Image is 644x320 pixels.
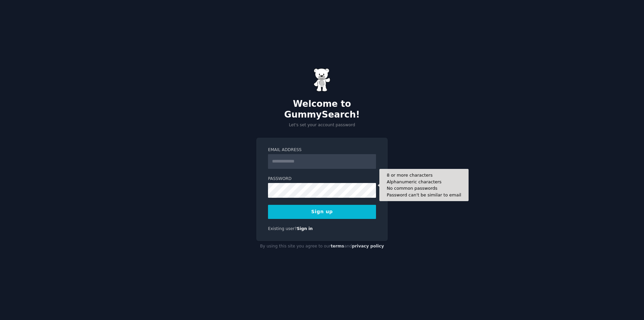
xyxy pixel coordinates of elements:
[256,99,388,120] h2: Welcome to GummySearch!
[268,176,376,182] label: Password
[256,122,388,128] p: Let's set your account password
[268,226,297,231] span: Existing user?
[268,205,376,219] button: Sign up
[297,226,313,231] a: Sign in
[256,241,388,252] div: By using this site you agree to our and
[352,244,384,248] a: privacy policy
[268,147,376,153] label: Email Address
[314,68,330,92] img: Gummy Bear
[331,244,344,248] a: terms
